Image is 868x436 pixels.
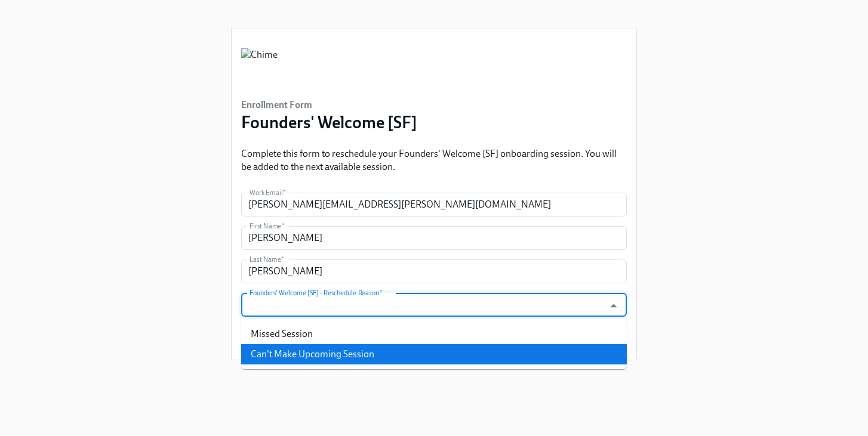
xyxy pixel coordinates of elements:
[604,296,623,315] button: Close
[241,48,278,84] img: Chime
[241,324,627,344] li: Missed Session
[241,98,417,112] h6: Enrollment Form
[241,344,627,364] li: Can't Make Upcoming Session
[241,112,417,133] h3: Founders' Welcome [SF]
[241,147,627,174] p: Complete this form to reschedule your Founders' Welcome [SF] onboarding session. You will be adde...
